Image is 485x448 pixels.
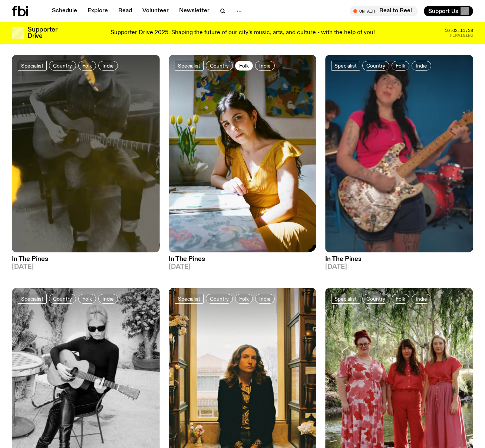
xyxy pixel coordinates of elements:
[169,264,317,270] span: [DATE]
[18,61,47,71] a: Specialist
[82,296,92,301] span: Folk
[239,296,249,301] span: Folk
[366,63,385,68] span: Country
[138,6,173,16] a: Volunteer
[178,296,200,301] span: Specialist
[18,294,47,304] a: Specialist
[78,294,96,304] a: Folk
[53,63,72,68] span: Country
[175,6,214,16] a: Newsletter
[98,61,118,71] a: Indie
[210,296,229,301] span: Country
[49,294,76,304] a: Country
[255,294,275,304] a: Indie
[21,63,43,68] span: Specialist
[206,294,233,304] a: Country
[12,252,160,270] a: In The Pines[DATE]
[325,252,473,270] a: In The Pines[DATE]
[445,29,473,33] span: 10:02:11:38
[416,296,427,301] span: Indie
[362,294,389,304] a: Country
[362,61,389,71] a: Country
[239,63,249,68] span: Folk
[169,256,317,262] h3: In The Pines
[235,61,253,71] a: Folk
[259,296,271,301] span: Indie
[210,63,229,68] span: Country
[78,61,96,71] a: Folk
[392,61,409,71] a: Folk
[98,294,118,304] a: Indie
[416,63,427,68] span: Indie
[102,63,114,68] span: Indie
[325,264,473,270] span: [DATE]
[178,63,200,68] span: Specialist
[334,296,357,301] span: Specialist
[206,61,233,71] a: Country
[255,61,275,71] a: Indie
[82,63,92,68] span: Folk
[110,30,375,36] p: Supporter Drive 2025: Shaping the future of our city’s music, arts, and culture - with the help o...
[428,8,458,14] span: Support Us
[366,296,385,301] span: Country
[114,6,136,16] a: Read
[102,296,114,301] span: Indie
[350,6,418,16] button: On AirReal to Reel
[331,61,360,71] a: Specialist
[47,6,82,16] a: Schedule
[450,33,473,37] span: Remaining
[175,294,204,304] a: Specialist
[392,294,409,304] a: Folk
[175,61,204,71] a: Specialist
[83,6,112,16] a: Explore
[27,27,57,39] h3: Supporter Drive
[396,296,405,301] span: Folk
[424,6,473,16] button: Support Us
[49,61,76,71] a: Country
[325,256,473,262] h3: In The Pines
[21,296,43,301] span: Specialist
[12,264,160,270] span: [DATE]
[396,63,405,68] span: Folk
[259,63,271,68] span: Indie
[169,252,317,270] a: In The Pines[DATE]
[235,294,253,304] a: Folk
[334,63,357,68] span: Specialist
[331,294,360,304] a: Specialist
[12,256,160,262] h3: In The Pines
[412,294,431,304] a: Indie
[53,296,72,301] span: Country
[412,61,431,71] a: Indie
